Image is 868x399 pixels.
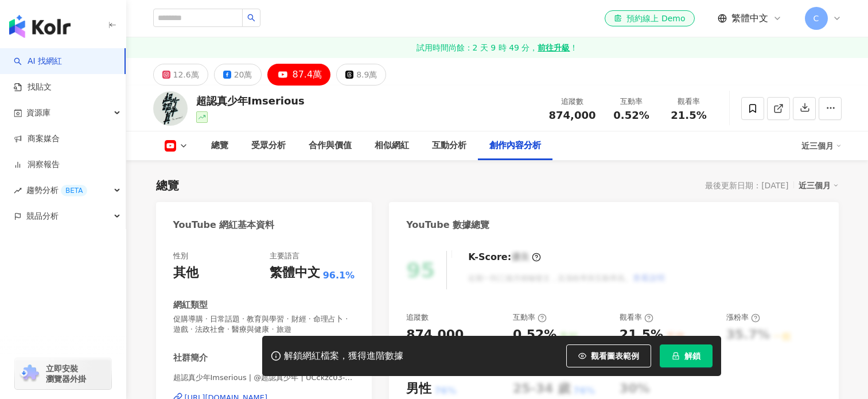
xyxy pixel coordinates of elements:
[513,326,556,344] div: 0.52%
[406,312,429,323] div: 追蹤數
[489,139,541,153] div: 創作內容分析
[156,177,179,193] div: 總覽
[549,96,596,107] div: 追蹤數
[173,264,198,282] div: 其他
[14,82,52,93] a: 找貼文
[813,12,819,25] span: C
[705,181,788,190] div: 最後更新日期：[DATE]
[591,351,639,361] span: 觀看圖表範例
[613,110,649,121] span: 0.52%
[234,67,252,83] div: 20萬
[26,100,50,126] span: 資源庫
[356,67,377,83] div: 8.9萬
[153,64,208,86] button: 12.6萬
[538,42,570,53] strong: 前往升級
[173,219,275,231] div: YouTube 網紅基本資料
[671,110,706,121] span: 21.5%
[196,94,305,108] div: 超認真少年Imserious
[126,37,868,58] a: 試用時間尚餘：2 天 9 時 49 分，前往升級！
[323,269,355,282] span: 96.1%
[270,264,320,282] div: 繁體中文
[406,380,431,398] div: 男性
[605,10,694,26] a: 預約線上 Demo
[267,64,331,86] button: 87.4萬
[731,12,768,25] span: 繁體中文
[211,139,228,153] div: 總覽
[620,312,653,323] div: 觀看率
[336,64,386,86] button: 8.9萬
[406,326,464,344] div: 874,000
[173,251,188,261] div: 性別
[14,187,22,195] span: rise
[726,312,760,323] div: 漲粉率
[309,139,352,153] div: 合作與價值
[46,363,86,384] span: 立即安裝 瀏覽器外掛
[9,15,71,38] img: logo
[214,64,262,86] button: 20萬
[799,178,839,193] div: 近三個月
[247,14,255,22] span: search
[61,185,87,196] div: BETA
[173,314,355,335] span: 促購導購 · 日常話題 · 教育與學習 · 財經 · 命理占卜 · 遊戲 · 法政社會 · 醫療與健康 · 旅遊
[667,96,711,107] div: 觀看率
[15,358,111,389] a: chrome extension立即安裝 瀏覽器外掛
[614,13,685,24] div: 預約線上 Demo
[293,67,322,83] div: 87.4萬
[18,365,41,383] img: chrome extension
[153,91,188,126] img: KOL Avatar
[26,177,87,203] span: 趨勢分析
[284,350,403,362] div: 解鎖網紅檔案，獲得進階數據
[14,133,60,145] a: 商案媒合
[513,312,547,323] div: 互動率
[406,219,489,231] div: YouTube 數據總覽
[26,203,59,229] span: 競品分析
[468,251,541,264] div: K-Score :
[660,344,713,367] button: 解鎖
[549,109,596,121] span: 874,000
[270,251,299,261] div: 主要語言
[14,159,60,171] a: 洞察報告
[801,137,842,155] div: 近三個月
[566,344,651,367] button: 觀看圖表範例
[173,373,355,383] span: 超認真少年Imserious | @超認真少年 | UCckzc03-ycrpB1XIUfRhpnw
[251,139,286,153] div: 受眾分析
[173,67,199,83] div: 12.6萬
[14,56,62,67] a: searchAI 找網紅
[432,139,466,153] div: 互動分析
[610,96,653,107] div: 互動率
[375,139,409,153] div: 相似網紅
[672,352,680,360] span: lock
[620,326,663,344] div: 21.5%
[173,299,208,311] div: 網紅類型
[684,351,700,361] span: 解鎖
